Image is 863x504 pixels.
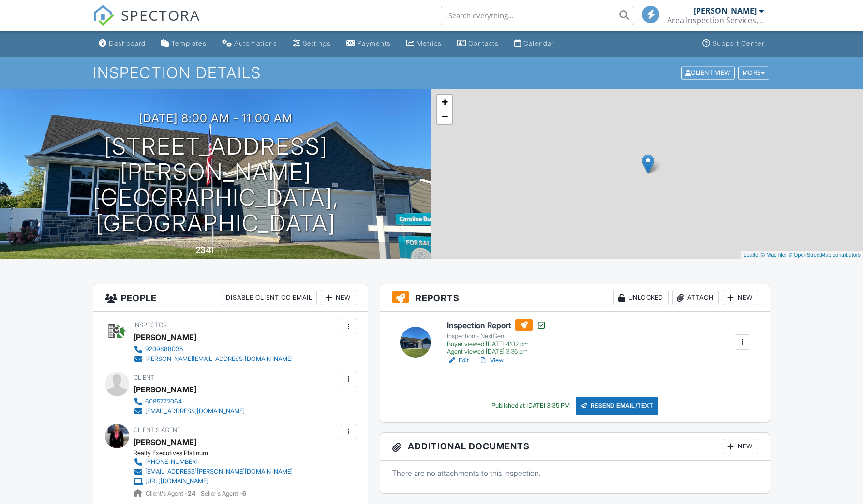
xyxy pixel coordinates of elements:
div: Dashboard [109,39,146,47]
a: 6085772064 [134,397,245,406]
div: [EMAIL_ADDRESS][PERSON_NAME][DOMAIN_NAME] [145,468,293,475]
a: Settings [289,35,335,53]
span: Inspector [134,321,167,329]
div: Automations [234,39,277,47]
a: Calendar [510,35,558,53]
a: [EMAIL_ADDRESS][DOMAIN_NAME] [134,406,245,416]
a: Zoom out [437,109,452,124]
div: Attach [672,290,719,305]
div: [PERSON_NAME][EMAIL_ADDRESS][DOMAIN_NAME] [145,355,293,363]
h3: [DATE] 8:00 am - 11:00 am [139,112,293,125]
div: Payments [357,39,391,47]
a: Contacts [453,35,503,53]
a: © MapTiler [761,252,787,258]
div: More [738,66,770,79]
a: Automations (Basic) [218,35,281,53]
input: Search everything... [441,6,634,25]
a: Leaflet [744,252,759,258]
div: Buyer viewed [DATE] 4:02 pm [447,340,546,348]
a: [PERSON_NAME][EMAIL_ADDRESS][DOMAIN_NAME] [134,354,293,364]
div: Support Center [713,39,764,47]
span: Client's Agent - [146,490,197,497]
strong: 24 [188,490,195,497]
div: 6085772064 [145,398,182,405]
a: Edit [447,356,469,365]
strong: 6 [242,490,246,497]
a: Dashboard [95,35,149,53]
a: [EMAIL_ADDRESS][PERSON_NAME][DOMAIN_NAME] [134,467,293,476]
h3: People [93,284,368,312]
a: View [478,356,504,365]
div: Contacts [468,39,499,47]
p: There are no attachments to this inspection. [392,468,758,478]
a: Payments [342,35,395,53]
div: [PERSON_NAME] [694,6,757,15]
div: Unlocked [613,290,669,305]
div: Published at [DATE] 3:35 PM [491,402,570,410]
div: Settings [303,39,331,47]
div: Calendar [523,39,554,47]
div: Metrics [417,39,442,47]
a: Support Center [699,35,768,53]
div: 9209888035 [145,346,183,353]
a: © OpenStreetMap contributors [789,252,861,258]
img: The Best Home Inspection Software - Spectora [93,5,114,26]
span: SPECTORA [121,5,200,25]
div: Realty Executives Platinum [134,449,300,457]
h3: Reports [380,284,770,312]
div: Agent viewed [DATE] 3:36 pm [447,348,546,356]
a: Client View [680,69,737,76]
span: Client's Agent [134,426,181,433]
div: Area Inspection Services, LLC [667,15,764,25]
h1: Inspection Details [93,64,770,81]
a: Metrics [402,35,446,53]
a: 9209888035 [134,345,293,354]
h6: Inspection Report [447,319,546,331]
div: Inspection - NextGen [447,332,546,340]
a: Templates [157,35,210,53]
div: Disable Client CC Email [222,290,317,305]
div: Resend Email/Text [576,397,659,415]
div: New [723,439,758,454]
span: Client [134,374,154,381]
div: Templates [171,39,207,47]
div: | [741,251,863,259]
span: Seller's Agent - [201,490,246,497]
div: [PERSON_NAME] [134,382,196,397]
a: SPECTORA [93,13,200,33]
div: [URL][DOMAIN_NAME] [145,477,208,485]
span: sq. ft. [215,247,229,255]
h1: [STREET_ADDRESS][PERSON_NAME] [GEOGRAPHIC_DATA], [GEOGRAPHIC_DATA] [15,134,416,236]
h3: Additional Documents [380,433,770,461]
a: [URL][DOMAIN_NAME] [134,476,293,486]
a: Inspection Report Inspection - NextGen Buyer viewed [DATE] 4:02 pm Agent viewed [DATE] 3:36 pm [447,319,546,356]
div: [EMAIL_ADDRESS][DOMAIN_NAME] [145,407,245,415]
a: [PHONE_NUMBER] [134,457,293,467]
div: 2341 [195,245,214,255]
a: Zoom in [437,95,452,109]
div: [PHONE_NUMBER] [145,458,198,466]
div: New [723,290,758,305]
a: [PERSON_NAME] [134,435,196,449]
div: [PERSON_NAME] [134,330,196,345]
div: Client View [681,66,735,79]
div: New [321,290,356,305]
